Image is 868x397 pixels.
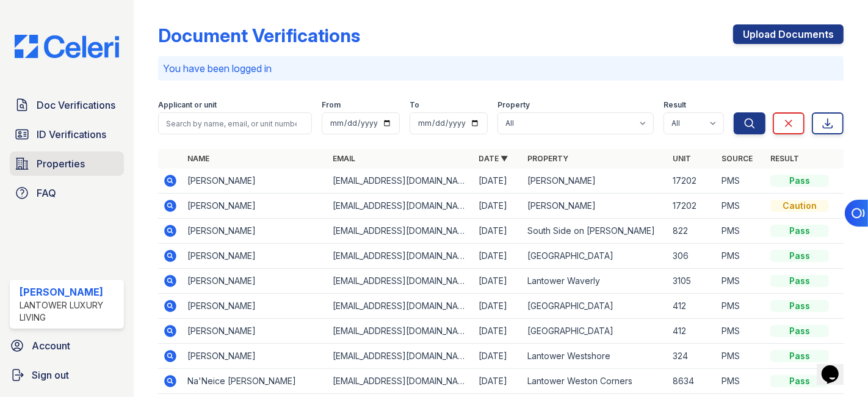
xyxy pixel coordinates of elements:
span: Doc Verifications [37,98,115,112]
td: [DATE] [474,294,523,319]
a: ID Verifications [10,122,124,147]
span: ID Verifications [37,127,106,142]
td: [EMAIL_ADDRESS][DOMAIN_NAME] [328,269,473,294]
a: Source [722,154,753,163]
td: PMS [717,294,765,319]
td: PMS [717,344,765,369]
td: [PERSON_NAME] [523,169,668,194]
td: Na'Neice [PERSON_NAME] [183,369,328,394]
td: [GEOGRAPHIC_DATA] [523,244,668,269]
td: South Side on [PERSON_NAME] [523,219,668,244]
label: From [322,100,341,110]
td: [EMAIL_ADDRESS][DOMAIN_NAME] [328,169,473,194]
td: [DATE] [474,169,523,194]
td: Lantower Weston Corners [523,369,668,394]
div: Pass [770,350,829,362]
td: [EMAIL_ADDRESS][DOMAIN_NAME] [328,219,473,244]
td: [PERSON_NAME] [183,344,328,369]
td: 412 [668,319,717,344]
iframe: chat widget [817,348,856,385]
a: Properties [10,151,124,176]
div: Pass [770,275,829,287]
td: [DATE] [474,369,523,394]
td: 822 [668,219,717,244]
span: FAQ [37,186,56,200]
td: PMS [717,194,765,219]
td: [DATE] [474,344,523,369]
div: Document Verifications [158,24,360,46]
span: Account [32,338,70,353]
a: Unit [673,154,691,163]
p: You have been logged in [163,61,839,76]
td: PMS [717,244,765,269]
div: [PERSON_NAME] [20,285,119,299]
td: [EMAIL_ADDRESS][DOMAIN_NAME] [328,344,473,369]
img: CE_Logo_Blue-a8612792a0a2168367f1c8372b55b34899dd931a85d93a1a3d3e32e68fde9ad4.png [5,35,129,58]
td: 8634 [668,369,717,394]
a: Account [5,333,129,358]
td: [EMAIL_ADDRESS][DOMAIN_NAME] [328,369,473,394]
td: 306 [668,244,717,269]
td: [PERSON_NAME] [523,194,668,219]
td: [EMAIL_ADDRESS][DOMAIN_NAME] [328,294,473,319]
a: Result [770,154,799,163]
td: [PERSON_NAME] [183,169,328,194]
td: [PERSON_NAME] [183,269,328,294]
td: [DATE] [474,319,523,344]
td: PMS [717,319,765,344]
td: Lantower Waverly [523,269,668,294]
td: [EMAIL_ADDRESS][DOMAIN_NAME] [328,319,473,344]
td: Lantower Westshore [523,344,668,369]
td: [GEOGRAPHIC_DATA] [523,319,668,344]
label: Property [497,100,530,110]
div: Pass [770,325,829,337]
td: 17202 [668,169,717,194]
td: [DATE] [474,269,523,294]
td: [DATE] [474,244,523,269]
td: [EMAIL_ADDRESS][DOMAIN_NAME] [328,244,473,269]
a: Date ▼ [479,154,508,163]
td: [PERSON_NAME] [183,194,328,219]
div: Pass [770,250,829,262]
td: PMS [717,219,765,244]
td: 17202 [668,194,717,219]
td: [PERSON_NAME] [183,319,328,344]
div: Pass [770,375,829,387]
td: 412 [668,294,717,319]
td: [DATE] [474,194,523,219]
a: Property [527,154,568,163]
td: 324 [668,344,717,369]
div: Pass [770,225,829,237]
span: Sign out [32,368,69,382]
a: Email [333,154,355,163]
td: PMS [717,269,765,294]
label: Applicant or unit [158,100,217,110]
td: [PERSON_NAME] [183,294,328,319]
td: [DATE] [474,219,523,244]
div: Pass [770,175,829,187]
div: Pass [770,300,829,312]
td: [EMAIL_ADDRESS][DOMAIN_NAME] [328,194,473,219]
td: PMS [717,369,765,394]
td: 3105 [668,269,717,294]
td: PMS [717,169,765,194]
a: FAQ [10,181,124,205]
a: Sign out [5,363,129,387]
input: Search by name, email, or unit number [158,112,312,134]
div: Lantower Luxury Living [20,299,119,324]
td: [PERSON_NAME] [183,244,328,269]
label: To [410,100,419,110]
label: Result [664,100,686,110]
div: Caution [770,200,829,212]
td: [GEOGRAPHIC_DATA] [523,294,668,319]
span: Properties [37,156,85,171]
a: Name [187,154,209,163]
td: [PERSON_NAME] [183,219,328,244]
a: Upload Documents [733,24,844,44]
a: Doc Verifications [10,93,124,117]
